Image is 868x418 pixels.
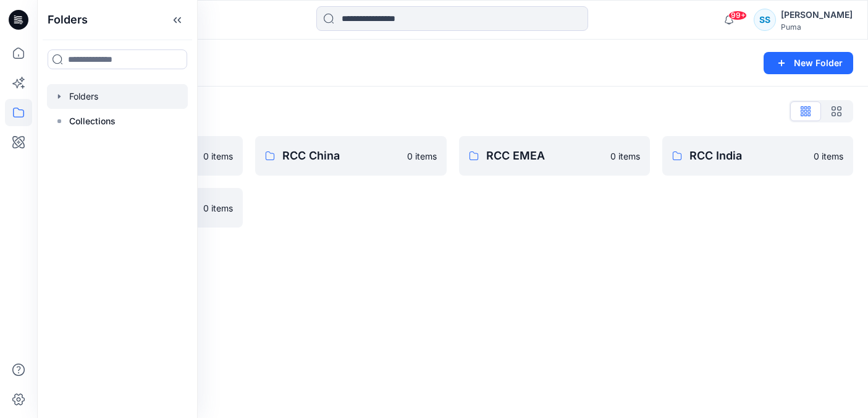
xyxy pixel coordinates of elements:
[203,202,233,215] p: 0 items
[610,150,640,163] p: 0 items
[689,147,806,164] p: RCC India
[764,52,853,74] button: New Folder
[781,22,853,32] div: Puma
[662,136,853,176] a: RCC India0 items
[814,150,843,163] p: 0 items
[203,150,233,163] p: 0 items
[486,147,603,164] p: RCC EMEA
[282,147,399,164] p: RCC China
[407,150,437,163] p: 0 items
[459,136,650,176] a: RCC EMEA0 items
[255,136,446,176] a: RCC China0 items
[781,7,853,22] div: [PERSON_NAME]
[754,9,776,31] div: SS
[69,114,116,129] p: Collections
[728,11,747,20] span: 99+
